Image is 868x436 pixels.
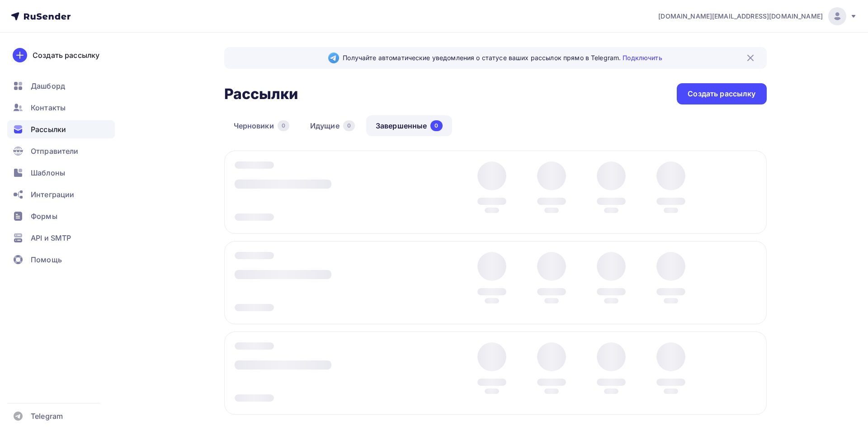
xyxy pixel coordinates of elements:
[278,120,289,131] div: 0
[7,77,115,95] a: Дашборд
[224,85,298,103] h2: Рассылки
[31,411,63,422] span: Telegram
[430,120,442,131] div: 0
[343,53,662,62] span: Получайте автоматические уведомления о статусе ваших рассылок прямо в Telegram.
[31,167,65,178] span: Шаблоны
[31,146,79,156] span: Отправители
[31,211,57,222] span: Формы
[31,189,74,200] span: Интеграции
[658,12,823,21] span: [DOMAIN_NAME][EMAIL_ADDRESS][DOMAIN_NAME]
[7,120,115,138] a: Рассылки
[7,99,115,117] a: Контакты
[224,115,299,136] a: Черновики0
[343,120,355,131] div: 0
[7,142,115,160] a: Отправители
[623,54,662,62] a: Подключить
[7,207,115,225] a: Формы
[301,115,364,136] a: Идущие0
[7,164,115,182] a: Шаблоны
[658,7,857,25] a: [DOMAIN_NAME][EMAIL_ADDRESS][DOMAIN_NAME]
[366,115,452,136] a: Завершенные0
[31,254,62,265] span: Помощь
[688,89,755,99] div: Создать рассылку
[31,124,66,135] span: Рассылки
[328,52,339,63] img: Telegram
[31,102,66,113] span: Контакты
[33,50,99,61] div: Создать рассылку
[31,232,71,243] span: API и SMTP
[31,81,65,91] span: Дашборд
